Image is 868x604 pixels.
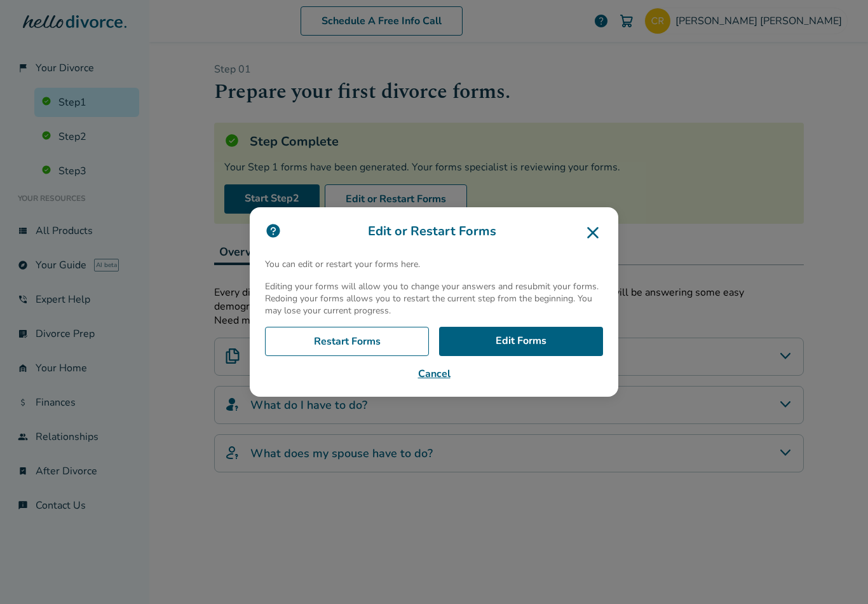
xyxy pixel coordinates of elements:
[265,327,429,356] a: Restart Forms
[265,366,603,381] button: Cancel
[265,223,281,239] img: icon
[804,543,868,604] iframe: Chat Widget
[265,223,603,243] h3: Edit or Restart Forms
[439,327,603,356] a: Edit Forms
[265,258,603,270] p: You can edit or restart your forms here.
[265,280,603,317] p: Editing your forms will allow you to change your answers and resubmit your forms. Redoing your fo...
